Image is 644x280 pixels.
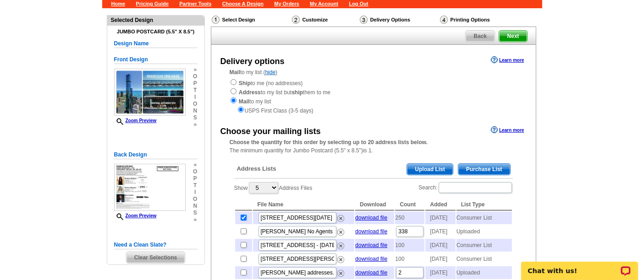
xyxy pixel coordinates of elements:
span: o [193,196,197,203]
td: Consumer List [457,253,512,265]
h5: Back Design [114,151,198,159]
th: File Name [253,199,355,210]
img: small-thumb.jpg [114,69,186,116]
span: Next [499,31,527,42]
span: o [193,101,197,108]
a: Back [465,30,495,42]
a: Remove this list [337,241,344,247]
span: t [193,87,197,94]
td: 100 [395,239,424,252]
a: hide [265,69,276,75]
img: Printing Options & Summary [440,16,448,24]
div: Customize [291,15,359,24]
div: USPS First Class (3-5 days) [230,106,517,115]
div: Choose your mailing lists [220,125,321,138]
a: My Account [310,1,338,6]
span: » [193,121,197,128]
label: Search: [418,181,512,194]
img: delete.png [337,270,344,277]
img: small-thumb.jpg [114,164,186,211]
td: Consumer List [457,211,512,224]
input: Search: [439,182,512,193]
strong: ship [292,89,303,96]
strong: Ship [239,80,251,86]
a: download file [355,215,387,221]
span: Upload List [407,164,452,175]
div: Select Design [211,15,291,27]
td: [DATE] [425,211,455,224]
a: Learn more [491,126,524,134]
div: The minimum quantity for Jumbo Postcard (5.5" x 8.5")is 1. [211,138,536,155]
select: ShowAddress Files [249,182,278,194]
a: download file [355,242,387,248]
span: » [193,216,197,223]
a: Learn more [491,56,524,64]
div: Printing Options [439,15,521,24]
span: t [193,182,197,189]
h5: Need a Clean Slate? [114,241,198,249]
strong: Mail [239,98,249,105]
a: download file [355,269,387,276]
span: i [193,189,197,196]
span: Back [466,31,495,42]
h4: Jumbo Postcard (5.5" x 8.5") [114,29,198,35]
div: to me (no addresses) to my list but them to me to my list [230,78,517,115]
span: Clear Selections [127,252,185,263]
a: Partner Tools [179,1,211,6]
a: Remove this list [337,254,344,261]
img: Delivery Options [360,16,368,24]
span: n [193,203,197,210]
span: » [193,162,197,168]
span: n [193,108,197,114]
img: delete.png [337,215,344,222]
td: Consumer List [457,239,512,252]
span: p [193,80,197,87]
h5: Design Name [114,39,198,48]
span: Address Lists [237,165,276,173]
td: Uploaded [457,266,512,279]
a: Remove this list [337,268,344,275]
a: Choose A Design [222,1,264,6]
span: o [193,73,197,80]
img: Select Design [212,16,220,24]
td: Uploaded [457,225,512,238]
th: Count [395,199,424,210]
a: Home [111,1,126,6]
a: Zoom Preview [114,213,157,218]
div: to my list ( ) [211,68,536,115]
a: Remove this list [337,213,344,220]
th: Added [425,199,455,210]
td: [DATE] [425,266,455,279]
th: List Type [457,199,512,210]
img: delete.png [337,229,344,236]
a: Zoom Preview [114,118,157,123]
a: My Orders [274,1,299,6]
img: delete.png [337,256,344,263]
a: Remove this list [337,227,344,233]
a: Pricing Guide [136,1,169,6]
span: Purchase List [458,164,510,175]
span: s [193,210,197,216]
div: Delivery Options [359,15,439,27]
span: i [193,94,197,101]
strong: Mail [230,69,240,75]
span: » [193,66,197,73]
label: Show Address Files [234,181,313,194]
a: download file [355,256,387,262]
span: p [193,175,197,182]
strong: Address [239,89,261,96]
strong: Choose the quantity for this order by selecting up to 20 address lists below. [230,139,428,145]
span: o [193,168,197,175]
td: 100 [395,253,424,265]
div: Selected Design [107,16,204,24]
td: [DATE] [425,225,455,238]
th: Download [355,199,394,210]
td: [DATE] [425,239,455,252]
img: Customize [292,16,300,24]
span: s [193,114,197,121]
a: Log Out [349,1,368,6]
td: [DATE] [425,253,455,265]
h5: Front Design [114,55,198,64]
